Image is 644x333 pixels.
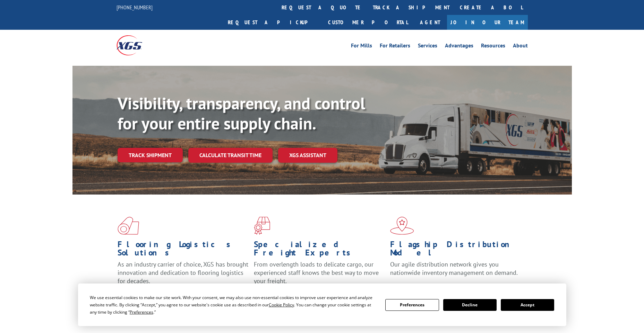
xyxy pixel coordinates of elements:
[390,240,521,260] h1: Flagship Distribution Model
[418,43,437,51] a: Services
[390,283,476,291] a: Learn More >
[501,299,554,311] button: Accept
[323,15,413,30] a: Customer Portal
[130,309,153,315] span: Preferences
[481,43,505,51] a: Resources
[447,15,528,30] a: Join Our Team
[380,43,410,51] a: For Retailers
[269,302,294,308] span: Cookie Policy
[223,15,323,30] a: Request a pickup
[118,148,183,162] a: Track shipment
[278,148,337,163] a: XGS ASSISTANT
[118,260,248,285] span: As an industry carrier of choice, XGS has brought innovation and dedication to flooring logistics...
[390,217,414,235] img: xgs-icon-flagship-distribution-model-red
[118,240,249,260] h1: Flooring Logistics Solutions
[118,217,139,235] img: xgs-icon-total-supply-chain-intelligence-red
[254,260,385,291] p: From overlength loads to delicate cargo, our experienced staff knows the best way to move your fr...
[254,240,385,260] h1: Specialized Freight Experts
[385,299,439,311] button: Preferences
[445,43,473,51] a: Advantages
[78,283,566,326] div: Cookie Consent Prompt
[351,43,372,51] a: For Mills
[254,217,270,235] img: xgs-icon-focused-on-flooring-red
[90,294,377,316] div: We use essential cookies to make our site work. With your consent, we may also use non-essential ...
[413,15,447,30] a: Agent
[118,92,365,134] b: Visibility, transparency, and control for your entire supply chain.
[443,299,497,311] button: Decline
[117,4,153,11] a: [PHONE_NUMBER]
[188,148,273,163] a: Calculate transit time
[390,260,518,277] span: Our agile distribution network gives you nationwide inventory management on demand.
[513,43,528,51] a: About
